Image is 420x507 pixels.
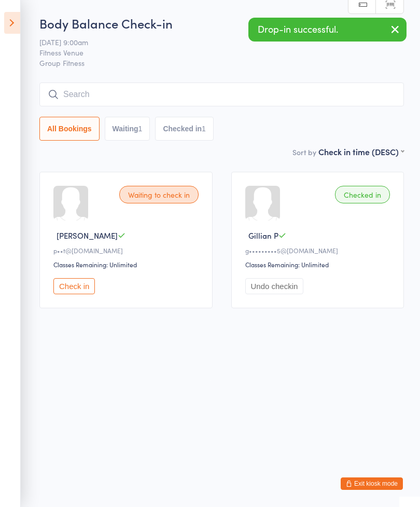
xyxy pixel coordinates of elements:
[245,246,394,255] div: g•••••••••5@[DOMAIN_NAME]
[245,278,304,294] button: Undo checkin
[39,117,100,141] button: All Bookings
[138,125,143,133] div: 1
[318,146,404,157] div: Check in time (DESC)
[245,260,394,269] div: Classes Remaining: Unlimited
[39,15,404,32] h2: Body Balance Check-in
[57,230,118,241] span: [PERSON_NAME]
[39,37,388,47] span: [DATE] 9:00am
[292,147,316,157] label: Sort by
[155,117,214,141] button: Checked in1
[335,186,390,203] div: Checked in
[53,246,202,255] div: p••t@[DOMAIN_NAME]
[202,125,206,133] div: 1
[53,278,95,294] button: Check in
[39,47,388,58] span: Fitness Venue
[39,83,404,106] input: Search
[248,18,407,42] div: Drop-in successful.
[105,117,150,141] button: Waiting1
[53,260,202,269] div: Classes Remaining: Unlimited
[341,477,403,490] button: Exit kiosk mode
[119,186,199,203] div: Waiting to check in
[39,58,404,68] span: Group Fitness
[248,230,278,241] span: Gillian P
